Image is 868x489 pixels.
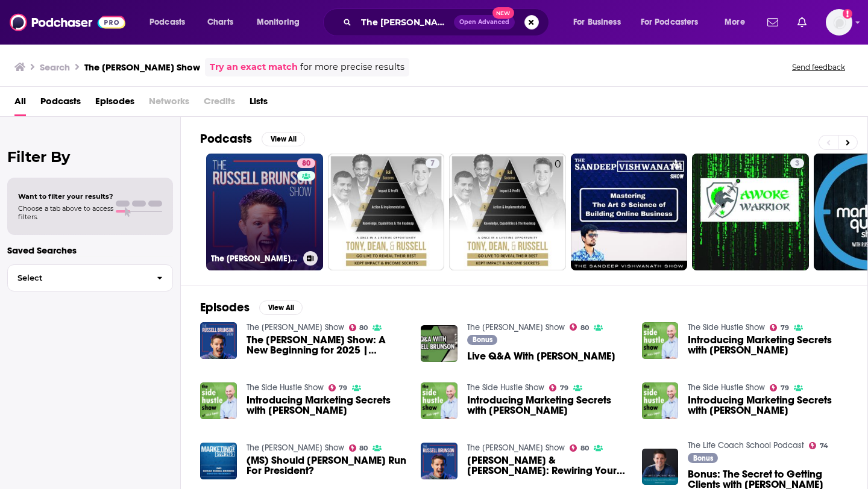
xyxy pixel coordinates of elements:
[206,154,323,270] a: 80The [PERSON_NAME] Show
[200,443,237,479] img: (MS) Should Russell Brunson Run For President?
[248,13,315,32] button: open menu
[40,92,81,116] span: Podcasts
[18,204,113,221] span: Choose a tab above to access filters.
[555,158,561,266] div: 0
[692,154,809,270] a: 3
[688,382,765,393] a: The Side Hustle Show
[247,395,407,416] span: Introducing Marketing Secrets with [PERSON_NAME]
[467,382,544,393] a: The Side Hustle Show
[642,449,679,485] img: Bonus: The Secret to Getting Clients with Russell Brunson
[788,62,849,72] button: Send feedback
[809,442,828,449] a: 74
[826,9,852,36] button: Show profile menu
[642,322,679,359] img: Introducing Marketing Secrets with Russell Brunson
[467,395,627,416] a: Introducing Marketing Secrets with Russell Brunson
[467,455,627,476] span: [PERSON_NAME] & [PERSON_NAME]: Rewiring Your Subconscious for Business Breakthroughs | #Marketing...
[843,9,852,19] svg: Add a profile image
[467,395,627,416] span: Introducing Marketing Secrets with [PERSON_NAME]
[549,384,568,391] a: 79
[790,158,804,168] a: 3
[688,395,848,416] a: Introducing Marketing Secrets with Russell Brunson
[421,443,458,479] img: Matt Gray & Russell Brunson: Rewiring Your Subconscious for Business Breakthroughs | #Marketing -...
[200,322,237,359] a: The Russell Brunson Show: A New Beginning for 2025 | #Marketing - Ep. 01
[693,455,713,462] span: Bonus
[570,444,589,452] a: 80
[200,300,303,315] a: EpisodesView All
[250,92,268,116] span: Lists
[826,9,852,36] span: Logged in as ashleyswett
[10,11,125,34] img: Podchaser - Follow, Share and Rate Podcasts
[40,61,70,73] h3: Search
[580,446,589,451] span: 80
[725,14,745,31] span: More
[793,12,811,33] a: Show notifications dropdown
[297,158,315,168] a: 80
[426,158,439,168] a: 7
[247,395,407,416] a: Introducing Marketing Secrets with Russell Brunson
[421,325,458,362] a: Live Q&A With Russell Brunson
[200,131,252,146] h2: Podcasts
[149,92,189,116] span: Networks
[359,325,368,331] span: 80
[257,14,300,31] span: Monitoring
[14,92,26,116] a: All
[200,13,241,32] a: Charts
[262,132,305,146] button: View All
[795,158,799,170] span: 3
[349,444,368,452] a: 80
[247,382,324,393] a: The Side Hustle Show
[467,351,615,361] a: Live Q&A With Russell Brunson
[688,335,848,355] a: Introducing Marketing Secrets with Russell Brunson
[247,335,407,355] span: The [PERSON_NAME] Show: A New Beginning for 2025 | #Marketing - Ep. 01
[300,60,404,74] span: for more precise results
[247,455,407,476] a: (MS) Should Russell Brunson Run For President?
[763,12,783,33] a: Show notifications dropdown
[329,384,348,391] a: 79
[641,14,699,31] span: For Podcasters
[207,14,233,31] span: Charts
[141,13,201,32] button: open menu
[339,385,347,391] span: 79
[200,300,250,315] h2: Episodes
[820,443,828,449] span: 74
[302,158,310,170] span: 80
[716,13,760,32] button: open menu
[210,60,298,74] a: Try an exact match
[580,325,589,331] span: 80
[328,154,445,270] a: 7
[200,382,237,419] img: Introducing Marketing Secrets with Russell Brunson
[467,455,627,476] a: Matt Gray & Russell Brunson: Rewiring Your Subconscious for Business Breakthroughs | #Marketing -...
[84,61,200,73] h3: The [PERSON_NAME] Show
[247,455,407,476] span: (MS) Should [PERSON_NAME] Run For President?
[18,192,113,201] span: Want to filter your results?
[459,19,509,25] span: Open Advanced
[7,244,173,256] p: Saved Searches
[7,148,173,166] h2: Filter By
[560,385,568,391] span: 79
[247,443,344,453] a: The Russell Brunson Show
[770,384,789,391] a: 79
[356,13,454,32] input: Search podcasts, credits, & more...
[335,8,561,36] div: Search podcasts, credits, & more...
[95,92,134,116] a: Episodes
[349,324,368,331] a: 80
[467,322,565,332] a: The Russell Brunson Show
[454,15,515,30] button: Open AdvancedNew
[259,301,303,315] button: View All
[688,440,804,450] a: The Life Coach School Podcast
[642,382,679,419] a: Introducing Marketing Secrets with Russell Brunson
[430,158,435,170] span: 7
[8,274,147,282] span: Select
[200,131,305,146] a: PodcastsView All
[565,13,636,32] button: open menu
[688,335,848,355] span: Introducing Marketing Secrets with [PERSON_NAME]
[492,7,514,19] span: New
[467,351,615,361] span: Live Q&A With [PERSON_NAME]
